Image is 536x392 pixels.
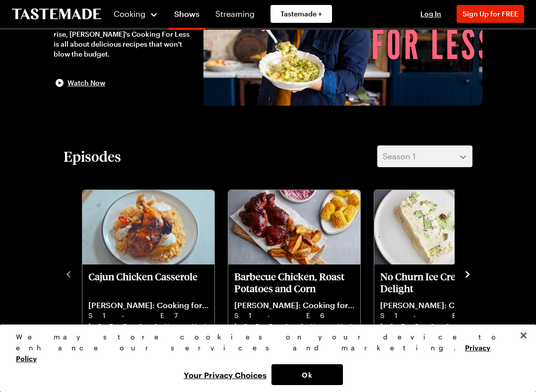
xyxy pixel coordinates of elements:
button: Season 1 [377,145,472,167]
button: Log In [411,9,451,19]
span: Watch Now [67,78,105,88]
p: [PERSON_NAME] makes cheesy gnocchi and easy ice cream. [380,321,500,353]
span: Log In [420,9,441,18]
img: Barbecue Chicken, Roast Potatoes and Corn [228,190,360,264]
p: S1 - E6 [234,310,354,321]
a: To Tastemade Home Page [12,8,101,20]
div: No Churn Ice Cream Delight [374,190,506,359]
div: Privacy [16,331,512,385]
img: Cajun Chicken Casserole [82,190,214,264]
div: 1 / 7 [81,187,227,360]
a: Cajun Chicken Casserole [88,270,208,353]
a: No Churn Ice Cream Delight [380,270,500,353]
p: S1 - E7 [88,310,208,321]
button: Your Privacy Choices [179,364,271,385]
button: Sign Up for FREE [457,5,524,23]
p: [PERSON_NAME]: Cooking for Less [88,300,208,310]
p: Barbecue Chicken, Roast Potatoes and Corn [234,270,354,294]
a: Shows [168,2,205,30]
span: Tastemade + [280,9,322,19]
button: navigate to previous item [64,267,73,279]
p: [PERSON_NAME]: Cooking for Less [234,300,354,310]
div: Barbecue Chicken, Roast Potatoes and Corn [228,190,360,359]
div: Cajun Chicken Casserole [82,190,214,359]
div: 2 / 7 [227,187,373,360]
p: [PERSON_NAME] celebrates the one dish wonder of a casserole with a Cajun chicken tray bake and a ... [88,321,208,353]
p: [PERSON_NAME] takes a root veg to another level and turns things upside down with a pineapple cake. [234,321,354,353]
span: Cooking [114,9,145,18]
button: navigate to next item [463,267,472,279]
p: [PERSON_NAME]: Cooking for Less [380,300,500,310]
img: No Churn Ice Cream Delight [374,190,506,264]
p: S1 - E5 [380,310,500,321]
button: Ok [271,364,343,385]
div: With the cost of food and energy on the rise, [PERSON_NAME]'s Cooking For Less is all about delic... [54,19,194,59]
a: Barbecue Chicken, Roast Potatoes and Corn [234,270,354,353]
a: Tastemade + [270,5,332,23]
span: Sign Up for FREE [463,9,518,18]
span: Season 1 [383,150,415,162]
h2: Episodes [64,147,121,165]
p: No Churn Ice Cream Delight [380,270,500,294]
div: We may store cookies on your device to enhance our services and marketing. [16,331,512,364]
div: 3 / 7 [373,187,519,360]
button: Close [513,325,535,346]
button: Cooking [113,2,158,26]
p: Cajun Chicken Casserole [88,270,208,294]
